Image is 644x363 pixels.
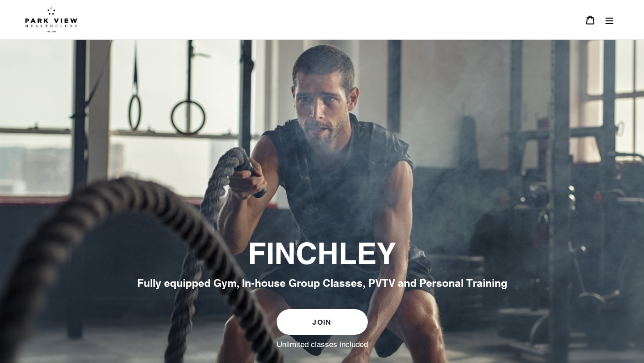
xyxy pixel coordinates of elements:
[25,7,77,32] img: Park view health clubs is a gym near you.
[277,309,368,335] a: JOIN
[74,236,571,272] h2: FINCHLEY
[600,10,619,30] button: Menu
[277,339,368,349] label: Unlimited classes included
[137,277,507,289] span: Fully equipped Gym, In-house Group Classes, PVTV and Personal Training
